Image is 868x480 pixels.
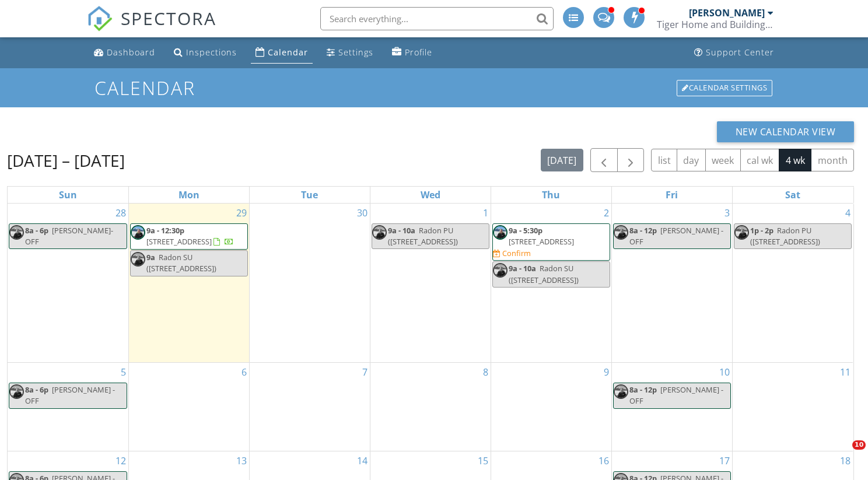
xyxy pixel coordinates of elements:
span: 8a - 6p [25,225,48,236]
div: Inspections [186,47,237,58]
button: list [651,149,677,171]
a: Confirm [493,248,531,259]
img: img_0489.jpg [131,252,145,267]
td: Go to October 4, 2025 [732,204,853,363]
td: Go to October 5, 2025 [8,363,128,451]
iframe: Intercom live chat [828,440,856,468]
img: img_0489.jpg [734,225,749,240]
a: Monday [176,187,202,203]
span: 9a - 10a [388,225,415,236]
a: Go to October 16, 2025 [596,451,611,470]
a: Go to October 14, 2025 [355,451,370,470]
a: Profile [387,42,437,64]
a: Dashboard [89,42,160,64]
div: Calendar [268,47,308,58]
button: 4 wk [779,149,811,171]
img: img_0489.jpg [9,225,24,240]
a: Go to October 5, 2025 [118,363,128,381]
span: [STREET_ADDRESS] [509,236,574,247]
td: Go to October 7, 2025 [249,363,370,451]
button: Next [617,148,645,172]
span: 9a - 5:30p [509,225,542,236]
span: [PERSON_NAME] - OFF [629,384,723,406]
img: img_0489.jpg [614,225,628,240]
a: Go to October 11, 2025 [838,363,853,381]
img: img_0489.jpg [372,225,387,240]
td: Go to October 11, 2025 [732,363,853,451]
button: week [705,149,741,171]
span: 8a - 12p [629,225,657,236]
span: [PERSON_NAME]- OFF [25,225,113,247]
span: SPECTORA [121,6,216,30]
a: Wednesday [418,187,443,203]
a: Go to October 3, 2025 [722,204,732,222]
div: Dashboard [107,47,155,58]
span: Radon PU ([STREET_ADDRESS]) [388,225,458,247]
img: img_0489.jpg [614,384,628,399]
a: Go to October 9, 2025 [601,363,611,381]
a: Tuesday [299,187,320,203]
a: Saturday [783,187,803,203]
a: Go to September 28, 2025 [113,204,128,222]
span: 9a [146,252,155,262]
div: Tiger Home and Building Inspections [657,19,773,30]
img: img_0489.jpg [493,225,508,240]
a: Go to October 1, 2025 [481,204,491,222]
a: Go to October 17, 2025 [717,451,732,470]
span: [PERSON_NAME] - OFF [629,225,723,247]
span: Radon SU ([STREET_ADDRESS]) [509,263,579,285]
a: Go to October 10, 2025 [717,363,732,381]
a: Go to October 8, 2025 [481,363,491,381]
button: cal wk [740,149,780,171]
td: Go to September 30, 2025 [249,204,370,363]
span: 8a - 6p [25,384,48,395]
h1: Calendar [94,78,774,98]
td: Go to October 2, 2025 [491,204,611,363]
button: day [677,149,706,171]
span: Radon PU ([STREET_ADDRESS]) [750,225,820,247]
h2: [DATE] – [DATE] [7,149,125,172]
a: Go to October 2, 2025 [601,204,611,222]
td: Go to October 6, 2025 [128,363,249,451]
span: Radon SU ([STREET_ADDRESS]) [146,252,216,274]
td: Go to October 1, 2025 [370,204,491,363]
a: 9a - 12:30p [STREET_ADDRESS] [146,225,234,247]
td: Go to October 8, 2025 [370,363,491,451]
div: Confirm [502,248,531,258]
a: Go to October 4, 2025 [843,204,853,222]
button: month [811,149,854,171]
span: 9a - 10a [509,263,536,274]
td: Go to October 10, 2025 [611,363,732,451]
img: img_0489.jpg [9,384,24,399]
a: Go to October 7, 2025 [360,363,370,381]
button: [DATE] [541,149,583,171]
a: Calendar [251,42,313,64]
a: 9a - 12:30p [STREET_ADDRESS] [130,223,248,250]
a: Thursday [540,187,562,203]
td: Go to September 28, 2025 [8,204,128,363]
div: [PERSON_NAME] [689,7,765,19]
button: New Calendar View [717,121,855,142]
span: [STREET_ADDRESS] [146,236,212,247]
span: 1p - 2p [750,225,773,236]
span: 8a - 12p [629,384,657,395]
div: Profile [405,47,432,58]
td: Go to October 3, 2025 [611,204,732,363]
a: Settings [322,42,378,64]
img: The Best Home Inspection Software - Spectora [87,6,113,31]
span: 10 [852,440,866,450]
a: Sunday [57,187,79,203]
a: 9a - 5:30p [STREET_ADDRESS] [509,225,574,247]
td: Go to September 29, 2025 [128,204,249,363]
a: 9a - 5:30p [STREET_ADDRESS] Confirm [492,223,610,261]
a: Go to October 15, 2025 [475,451,491,470]
a: Friday [663,187,680,203]
img: img_0489.jpg [493,263,508,278]
a: SPECTORA [87,16,216,40]
button: Previous [590,148,618,172]
div: Calendar Settings [677,80,772,96]
a: Support Center [689,42,779,64]
div: Support Center [706,47,774,58]
a: Inspections [169,42,242,64]
a: Calendar Settings [675,79,773,97]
